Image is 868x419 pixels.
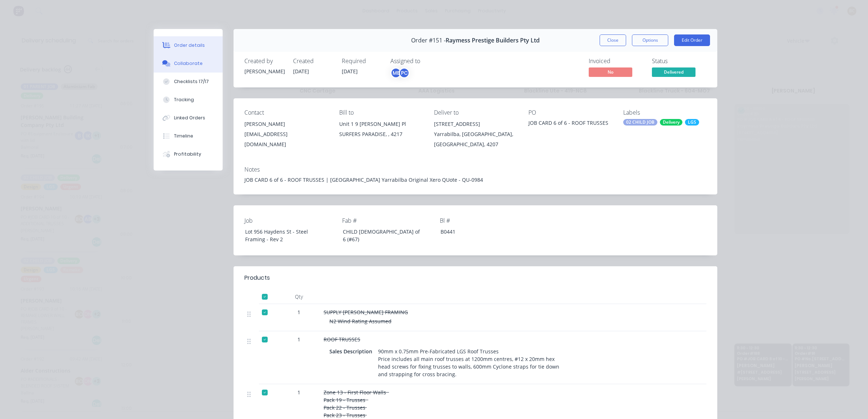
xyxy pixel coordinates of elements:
span: 1 [297,389,300,396]
div: JOB CARD 6 of 6 - ROOF TRUSSES [528,119,612,129]
span: SUPPLY [PERSON_NAME] FRAMING [324,309,408,316]
div: LGS [685,119,699,126]
div: [PERSON_NAME][EMAIL_ADDRESS][DOMAIN_NAME] [244,119,328,149]
div: [PERSON_NAME] [244,119,328,129]
div: B0441 [435,226,526,237]
div: Timeline [174,133,193,139]
div: CHILD [DEMOGRAPHIC_DATA] of 6 (#67) [337,226,428,245]
div: 02 CHILD JOB [623,119,657,126]
span: No [589,67,632,77]
div: Order details [174,42,205,49]
div: SURFERS PARADISE, , 4217 [339,129,422,139]
div: Sales Description [329,346,375,357]
div: Profitability [174,151,201,157]
button: Delivered [652,67,695,78]
div: Created [293,58,333,65]
div: Deliver to [434,109,517,116]
label: Bl # [440,216,531,225]
span: 1 [297,336,300,343]
span: Order #151 - [411,37,446,44]
span: [DATE] [342,68,358,75]
button: Collaborate [154,54,223,73]
span: ROOF TRUSSES [324,336,360,343]
label: Job [244,216,335,225]
div: Products [244,274,270,282]
div: [PERSON_NAME] [244,67,284,75]
div: PC [399,67,410,78]
div: Unit 1 9 [PERSON_NAME] Pl [339,119,422,129]
button: Checklists 17/17 [154,73,223,91]
button: Options [632,34,668,46]
span: N2 Wind Rating Assumed [329,318,392,325]
button: Profitability [154,145,223,163]
div: Labels [623,109,706,116]
div: [EMAIL_ADDRESS][DOMAIN_NAME] [244,129,328,149]
div: Checklists 17/17 [174,78,209,85]
div: Assigned to [390,58,463,65]
div: Qty [277,289,321,304]
div: Collaborate [174,60,203,67]
div: 90mm x 0.75mm Pre-Fabricated LGS Roof Trusses Price includes all main roof trusses at 1200mm cent... [375,346,566,379]
button: Edit Order [674,34,710,46]
span: Delivered [652,67,695,77]
div: Required [342,58,382,65]
div: ME [390,67,401,78]
div: Created by [244,58,284,65]
button: Close [600,34,626,46]
div: Lot 956 Haydens St - Steel Framing - Rev 2 [239,226,330,245]
span: Raymess Prestige Builders Pty Ltd [446,37,540,44]
button: Tracking [154,91,223,109]
div: Yarrabilba, [GEOGRAPHIC_DATA], [GEOGRAPHIC_DATA], 4207 [434,129,517,149]
div: Invoiced [589,58,643,65]
div: Unit 1 9 [PERSON_NAME] PlSURFERS PARADISE, , 4217 [339,119,422,142]
div: Status [652,58,706,65]
div: Notes [244,166,706,173]
button: MEPC [390,67,410,78]
button: Linked Orders [154,109,223,127]
label: Fab # [342,216,433,225]
div: Linked Orders [174,115,205,121]
div: Bill to [339,109,422,116]
button: Timeline [154,127,223,145]
span: [DATE] [293,68,309,75]
div: JOB CARD 6 of 6 - ROOF TRUSSES | [GEOGRAPHIC_DATA] Yarrabilba Original Xero QUote - QU-0984 [244,176,706,184]
span: 1 [297,308,300,316]
button: Order details [154,36,223,54]
div: PO [528,109,612,116]
div: [STREET_ADDRESS]Yarrabilba, [GEOGRAPHIC_DATA], [GEOGRAPHIC_DATA], 4207 [434,119,517,149]
div: [STREET_ADDRESS] [434,119,517,129]
div: Tracking [174,96,194,103]
div: Delivery [660,119,682,126]
div: Contact [244,109,328,116]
